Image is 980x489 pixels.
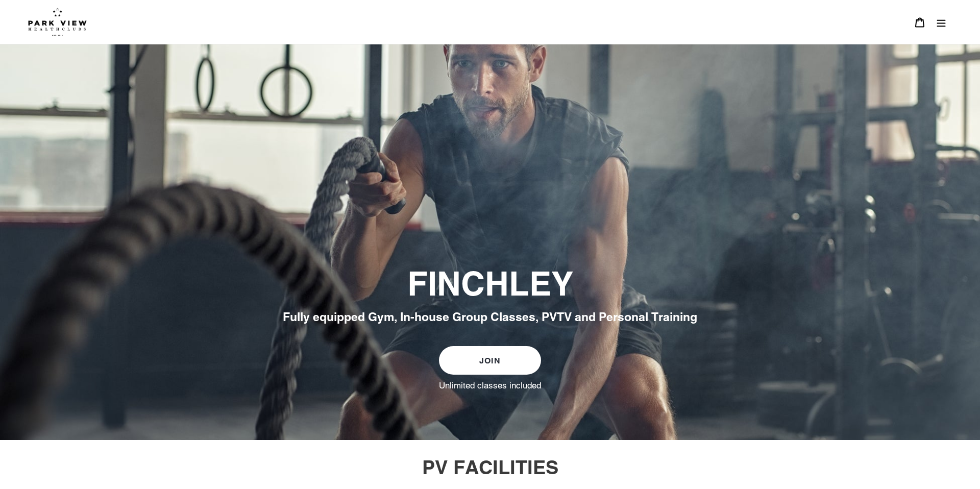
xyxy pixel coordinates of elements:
[212,264,768,304] h2: FINCHLEY
[439,380,541,391] label: Unlimited classes included
[283,310,697,324] span: Fully equipped Gym, In-house Group Classes, PVTV and Personal Training
[28,8,87,36] img: Park view health clubs is a gym near you.
[930,11,952,33] button: Menu
[439,346,541,375] a: JOIN
[212,455,768,479] h2: PV FACILITIES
